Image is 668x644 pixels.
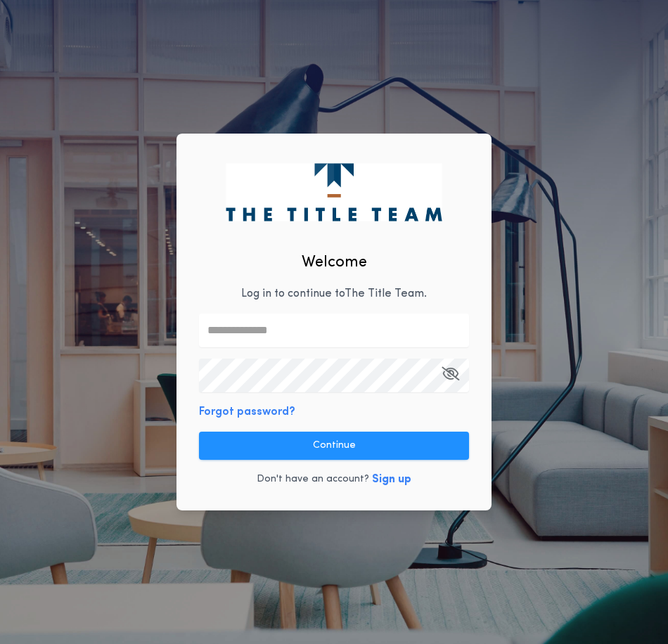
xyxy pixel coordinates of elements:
[199,404,295,420] button: Forgot password?
[257,472,369,487] p: Don't have an account?
[372,471,411,488] button: Sign up
[302,251,367,274] h2: Welcome
[199,432,469,460] button: Continue
[241,285,427,302] p: Log in to continue to The Title Team .
[226,163,442,221] img: logo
